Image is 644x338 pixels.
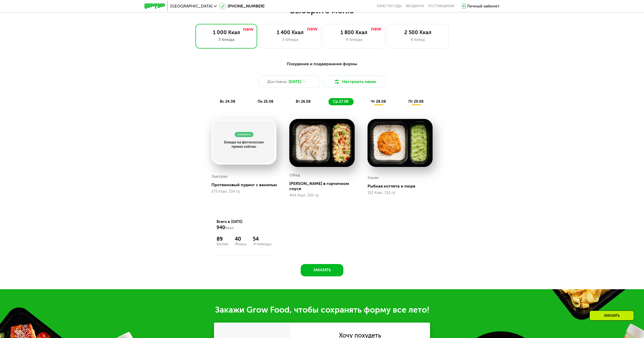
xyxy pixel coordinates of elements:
[392,36,443,43] div: 6 блюд
[289,171,300,179] div: Обед
[368,191,433,195] div: 221 Ккал, 152 гр
[217,236,228,242] div: 89
[301,264,343,276] button: Заказать
[406,4,424,8] a: Вендинги
[368,174,379,182] div: Ужин
[211,182,281,187] div: Протеиновый пудинг с ванилью
[377,4,402,8] a: Качество еды
[258,99,273,104] span: пн 25.08
[589,311,634,321] div: Заказать
[467,3,499,9] div: Личный кабинет
[201,29,252,35] div: 1 000 Ккал
[333,99,348,104] span: ср 27.08
[170,4,212,8] span: [GEOGRAPHIC_DATA]
[428,4,454,8] div: поставщикам
[265,36,316,43] div: 3 блюда
[328,29,379,35] div: 1 800 Ккал
[220,99,235,104] span: вс 24.08
[235,242,246,246] div: Жиры
[408,99,424,104] span: пт 29.08
[211,190,276,194] div: 275 Ккал, 234 гр
[201,36,252,43] div: 3 блюда
[324,76,386,88] button: Настроить меню
[289,181,359,191] div: [PERSON_NAME] в горчичном соусе
[368,184,437,189] div: Рыбная котлета и пюре
[219,3,264,9] a: [PHONE_NUMBER]
[392,29,443,35] div: 2 500 Ккал
[253,242,271,246] div: Углеводы
[170,61,474,67] div: Похудение и поддержание формы
[289,193,354,198] div: 444 Ккал, 320 гр
[296,99,311,104] span: вт 26.08
[289,79,301,85] span: [DATE]
[211,173,228,180] div: Завтрак
[371,99,386,104] span: чт 28.08
[253,236,271,242] div: 54
[267,79,288,85] span: Доставка:
[265,29,316,35] div: 1 400 Ккал
[328,36,379,43] div: 4 блюда
[225,226,234,230] span: Ккал
[217,225,225,230] span: 940
[217,242,228,246] div: Белки
[217,219,271,231] div: Всего в [DATE]
[235,236,246,242] div: 40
